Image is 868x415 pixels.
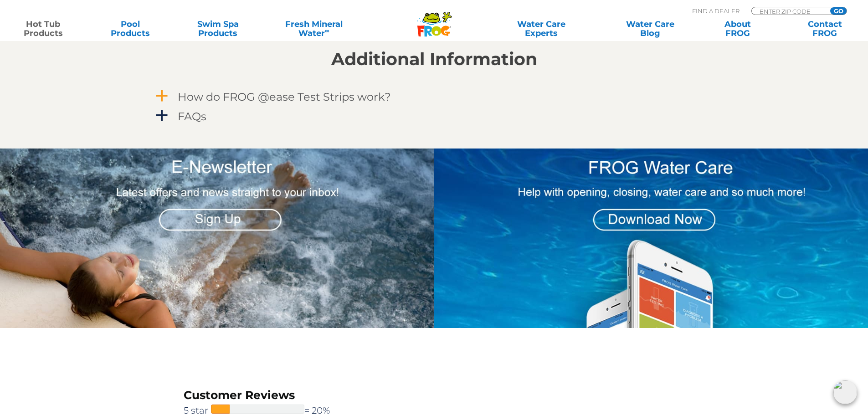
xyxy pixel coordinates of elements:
p: Find A Dealer [692,7,740,15]
h4: How do FROG @ease Test Strips work? [178,91,391,103]
span: a [155,109,169,123]
h3: Customer Reviews [184,387,351,403]
span: a [155,89,169,103]
a: Water CareBlog [616,20,684,38]
sup: ∞ [325,27,329,34]
a: PoolProducts [97,20,164,38]
input: GO [830,7,847,15]
a: Fresh MineralWater∞ [271,20,356,38]
a: a How do FROG @ease Test Strips work? [154,88,714,105]
img: openIcon [833,380,857,404]
h4: FAQs [178,110,206,123]
input: Zip Code Form [759,7,820,15]
a: AboutFROG [704,20,771,38]
a: a FAQs [154,108,714,125]
h2: Additional Information [154,49,714,69]
a: Water CareExperts [486,20,596,38]
a: ContactFROG [791,20,859,38]
a: Swim SpaProducts [184,20,252,38]
a: Hot TubProducts [9,20,77,38]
